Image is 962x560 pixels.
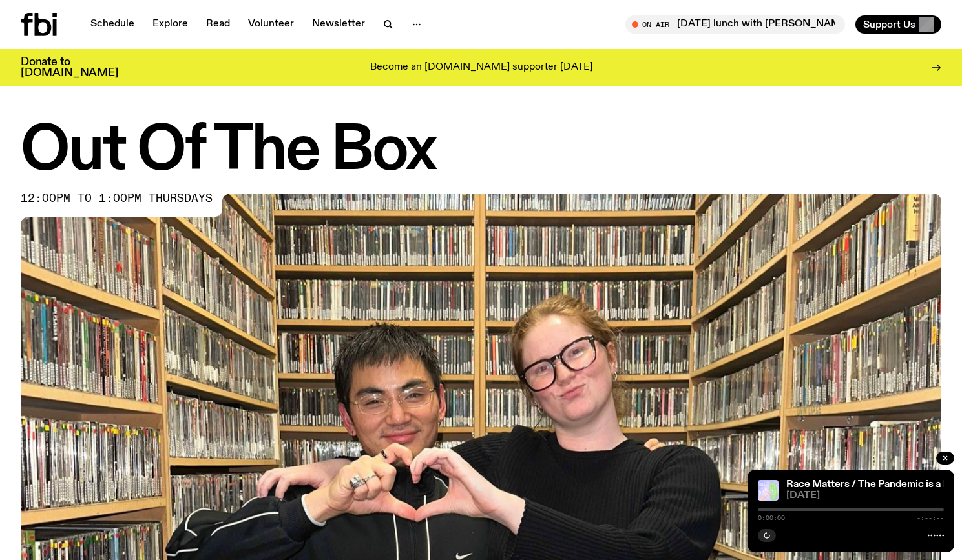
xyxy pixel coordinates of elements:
span: 12:00pm to 1:00pm thursdays [21,194,213,204]
span: 0:00:00 [758,515,785,521]
a: Schedule [83,15,142,34]
a: Explore [145,15,196,34]
span: [DATE] [786,491,944,501]
button: On Air[DATE] lunch with [PERSON_NAME]! [625,15,845,34]
h3: Donate to [DOMAIN_NAME] [21,57,118,79]
a: Volunteer [240,15,302,34]
a: Read [198,15,238,34]
span: -:--:-- [917,515,944,521]
p: Become an [DOMAIN_NAME] supporter [DATE] [370,62,592,74]
h1: Out Of The Box [21,123,941,181]
span: Support Us [863,19,915,30]
a: Newsletter [304,15,373,34]
button: Support Us [855,15,941,34]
